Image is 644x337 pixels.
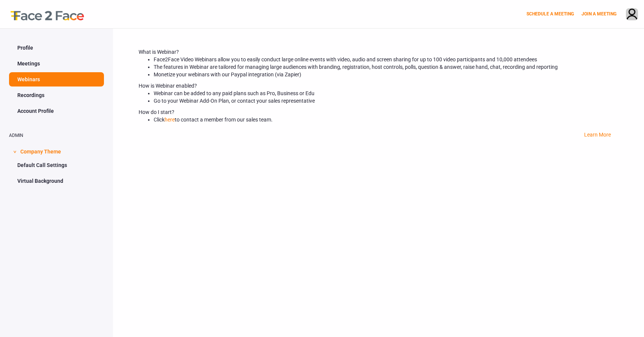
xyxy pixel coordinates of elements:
a: Default Call Settings [9,158,104,172]
p: What is Webinar? [139,48,618,56]
li: Click to contact a member from our sales team. [154,116,618,123]
a: Learn More [584,132,611,138]
a: Virtual Background [9,174,104,188]
p: How is Webinar enabled? [139,82,618,90]
span: Company Theme [20,144,61,158]
h2: ADMIN [9,133,104,138]
a: here [165,117,175,123]
a: Meetings [9,56,104,71]
a: Account Profile [9,104,104,118]
a: SCHEDULE A MEETING [526,11,574,17]
a: JOIN A MEETING [581,11,617,17]
span: > [11,150,18,153]
p: How do I start? [139,108,618,116]
li: Go to your Webinar Add-On Plan, or contact your sales representative [154,97,618,105]
a: Webinars [9,72,104,87]
img: avatar.710606db.png [626,9,638,21]
li: Webinar can be added to any paid plans such as Pro, Business or Edu [154,90,618,97]
li: Monetize your webinars with our Paypal integration (via Zapier) [154,71,618,78]
a: Recordings [9,88,104,102]
li: The features in Webinar are tailored for managing large audiences with branding, registration, ho... [154,63,618,71]
li: Face2Face Video Webinars allow you to easily conduct large online events with video, audio and sc... [154,56,618,63]
a: Profile [9,41,104,55]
